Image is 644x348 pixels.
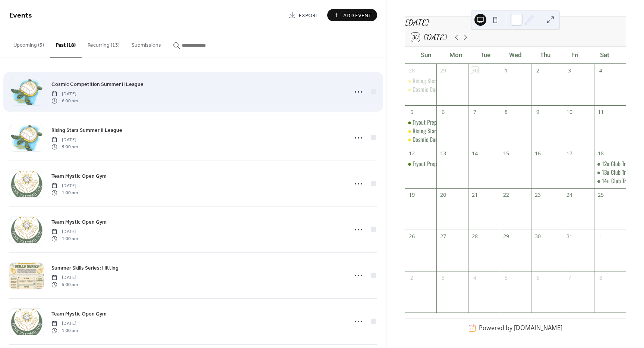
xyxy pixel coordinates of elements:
[514,324,562,332] a: [DOMAIN_NAME]
[327,9,377,21] button: Add Event
[534,149,542,157] div: 16
[594,160,626,168] div: 12u Club Tryouts
[597,66,604,74] div: 4
[51,189,78,196] span: 1:00 pm
[594,177,626,185] div: 14u Club Tryouts
[597,191,604,198] div: 25
[50,30,82,58] button: Past (18)
[51,327,78,334] span: 1:00 pm
[502,191,510,198] div: 22
[597,232,604,240] div: 1
[534,66,542,74] div: 2
[534,274,542,281] div: 6
[51,172,107,180] a: Team Mystic Open Gym
[471,149,479,157] div: 14
[602,177,638,185] div: 14u Club Tryouts
[439,274,447,281] div: 3
[439,149,447,157] div: 13
[51,320,78,327] span: [DATE]
[530,47,560,63] div: Thu
[566,108,573,115] div: 10
[51,274,78,281] span: [DATE]
[471,274,479,281] div: 4
[566,149,573,157] div: 17
[439,66,447,74] div: 29
[9,8,32,23] span: Events
[126,30,167,57] button: Submissions
[405,127,437,135] div: Rising Stars Summer II League
[51,264,119,272] a: Summer Skills Series: Hitting
[594,168,626,177] div: 13u Club Tryouts
[502,274,510,281] div: 5
[51,127,122,134] span: Rising Stars Summer II League
[51,126,122,134] a: Rising Stars Summer II League
[51,91,78,97] span: [DATE]
[283,9,324,21] a: Export
[566,191,573,198] div: 24
[408,232,416,240] div: 26
[413,127,479,135] div: Rising Stars Summer II League
[51,229,78,235] span: [DATE]
[471,232,479,240] div: 28
[441,47,471,63] div: Mon
[405,77,437,85] div: Rising Stars Summer II League
[405,86,437,94] div: Cosmic Competition Summer II League
[471,66,479,74] div: 30
[413,118,477,127] div: Tryout Preparation Open Gyms
[534,191,542,198] div: 23
[408,108,416,115] div: 5
[566,66,573,74] div: 3
[602,168,637,177] div: 13u Club Tryouts
[411,47,441,63] div: Sun
[408,191,416,198] div: 19
[471,47,501,63] div: Tue
[471,108,479,115] div: 7
[408,149,416,157] div: 12
[408,66,416,74] div: 28
[51,310,107,318] a: Team Mystic Open Gym
[405,118,437,127] div: Tryout Preparation Open Gyms
[51,143,78,150] span: 5:00 pm
[471,191,479,198] div: 21
[502,149,510,157] div: 15
[51,264,119,272] span: Summer Skills Series: Hitting
[299,12,319,19] span: Export
[479,324,562,332] div: Powered by
[597,108,604,115] div: 11
[413,136,497,144] div: Cosmic Competition Summer II League
[408,274,416,281] div: 2
[51,173,107,180] span: Team Mystic Open Gym
[413,86,497,94] div: Cosmic Competition Summer II League
[51,218,107,226] a: Team Mystic Open Gym
[501,47,530,63] div: Wed
[566,274,573,281] div: 7
[502,108,510,115] div: 8
[405,136,437,144] div: Cosmic Competition Summer II League
[534,108,542,115] div: 9
[7,30,50,57] button: Upcoming (3)
[51,81,143,88] span: Cosmic Competition Summer II League
[439,232,447,240] div: 27
[534,232,542,240] div: 30
[413,160,477,168] div: Tryout Preparation Open Gyms
[51,183,78,189] span: [DATE]
[51,235,78,242] span: 1:00 pm
[590,47,620,63] div: Sat
[51,281,78,288] span: 5:00 pm
[405,17,626,28] div: [DATE]
[405,160,437,168] div: Tryout Preparation Open Gyms
[439,108,447,115] div: 6
[408,31,450,43] button: 30[DATE]
[51,218,107,226] span: Team Mystic Open Gym
[439,191,447,198] div: 20
[82,30,126,57] button: Recurring (13)
[343,12,372,19] span: Add Event
[566,232,573,240] div: 31
[51,97,78,104] span: 6:00 pm
[502,232,510,240] div: 29
[597,274,604,281] div: 8
[560,47,590,63] div: Fri
[602,160,637,168] div: 12u Club Tryouts
[597,149,604,157] div: 18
